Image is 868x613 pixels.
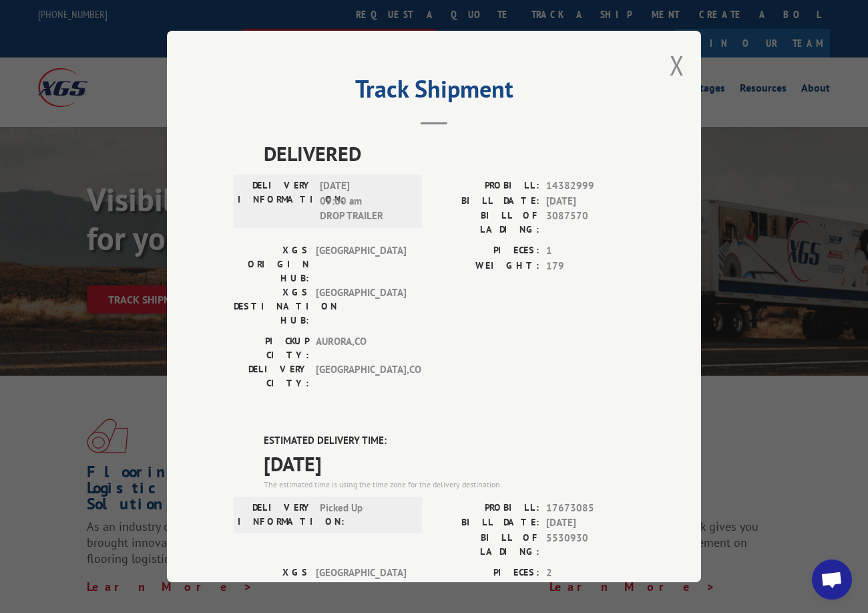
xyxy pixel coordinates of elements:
label: PIECES: [434,243,539,259]
div: The estimated time is using the time zone for the delivery destination. [264,478,634,490]
span: [DATE] [546,193,634,209]
span: 14382999 [546,178,634,194]
span: [DATE] [546,515,634,531]
label: PROBILL: [434,178,539,194]
label: BILL OF LADING: [434,209,539,237]
label: BILL DATE: [434,515,539,531]
label: XGS DESTINATION HUB: [234,285,309,328]
span: DELIVERED [264,138,634,168]
label: XGS ORIGIN HUB: [234,243,309,285]
span: AURORA , CO [316,334,406,362]
label: DELIVERY INFORMATION: [238,500,313,528]
label: WEIGHT: [434,580,539,596]
span: Picked Up [320,500,410,528]
label: WEIGHT: [434,258,539,273]
span: [GEOGRAPHIC_DATA] [316,243,406,285]
span: 809 [546,580,634,596]
label: PICKUP CITY: [234,334,309,362]
span: 179 [546,258,634,273]
h2: Track Shipment [234,80,634,105]
label: DELIVERY CITY: [234,362,309,390]
span: [GEOGRAPHIC_DATA] [316,285,406,328]
span: 1 [546,243,634,259]
span: 17673085 [546,500,634,515]
span: 5530930 [546,530,634,558]
div: Open chat [812,560,852,600]
span: [DATE] 09:00 am DROP TRAILER [320,178,410,224]
span: 2 [546,565,634,580]
label: DELIVERY INFORMATION: [238,178,313,224]
span: [GEOGRAPHIC_DATA] [316,565,406,607]
label: PROBILL: [434,500,539,515]
span: 3087570 [546,209,634,237]
span: [DATE] [264,448,634,478]
label: BILL DATE: [434,193,539,209]
label: ESTIMATED DELIVERY TIME: [264,433,634,449]
span: [GEOGRAPHIC_DATA] , CO [316,362,406,390]
label: XGS ORIGIN HUB: [234,565,309,607]
label: PIECES: [434,565,539,580]
button: Close modal [670,47,684,83]
label: BILL OF LADING: [434,530,539,558]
